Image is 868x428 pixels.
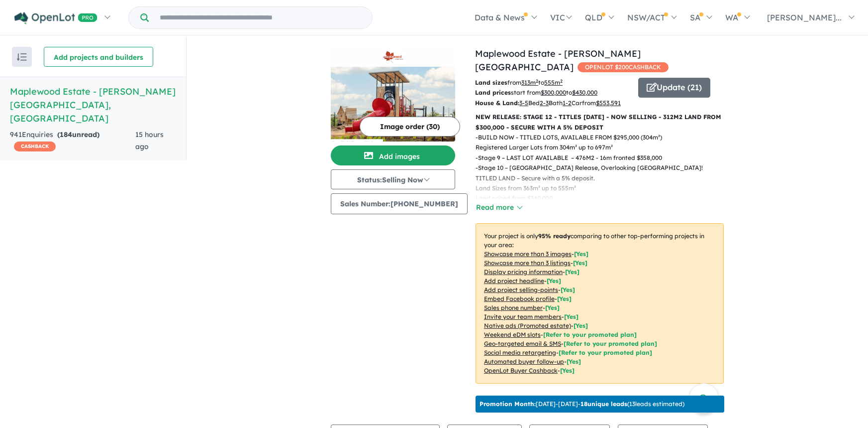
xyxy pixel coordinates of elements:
h5: Maplewood Estate - [PERSON_NAME][GEOGRAPHIC_DATA] , [GEOGRAPHIC_DATA] [10,85,176,125]
u: Sales phone number [484,304,543,311]
u: Weekend eDM slots [484,331,541,338]
b: Land sizes [475,79,507,86]
b: 95 % ready [538,232,571,240]
u: Add project selling-points [484,286,558,293]
span: [PERSON_NAME]... [767,12,842,22]
span: [ Yes ] [574,250,588,258]
p: Your project is only comparing to other top-performing projects in your area: - - - - - - - - - -... [476,223,724,384]
p: NEW RELEASE: STAGE 12 - TITLES [DATE] - NOW SELLING - 312M2 LAND FROM $300,000 - SECURE WITH A 5%... [476,112,724,133]
u: 313 m [521,79,538,86]
span: OPENLOT $ 200 CASHBACK [578,62,669,72]
u: $ 430,000 [572,89,597,96]
button: Sales Number:[PHONE_NUMBER] [331,193,468,214]
img: Openlot PRO Logo White [14,12,97,24]
div: 941 Enquir ies [10,129,135,153]
span: [ Yes ] [557,295,572,302]
button: Status:Selling Now [331,169,455,189]
u: 1-2 [563,99,572,107]
button: Read more [476,202,522,213]
u: 2-3 [540,99,549,107]
u: $ 553,591 [596,99,621,107]
img: Maplewood Estate - Melton South [331,67,455,142]
span: [ Yes ] [564,313,579,320]
b: Promotion Month: [480,400,536,408]
a: Maplewood Estate - Melton South LogoMaplewood Estate - Melton South [331,47,455,142]
u: Display pricing information [484,268,563,276]
p: - Stage 9 – LAST LOT AVAILABLE – 476M2 - 16m fronted $358,000 [476,153,732,163]
u: Add project headline [484,277,544,285]
u: Social media retargeting [484,349,556,356]
span: [Yes] [560,367,575,374]
span: [ Yes ] [561,286,575,293]
sup: 2 [536,78,538,84]
p: - Stage 10 – [GEOGRAPHIC_DATA] Release, Overlooking [GEOGRAPHIC_DATA]! TITLED LAND – Secure with ... [476,163,732,214]
img: Maplewood Estate - Melton South Logo [335,51,451,63]
button: Add images [331,145,455,165]
u: Showcase more than 3 images [484,250,572,258]
strong: ( unread) [57,130,99,139]
u: 555 m [544,79,563,86]
u: OpenLot Buyer Cashback [484,367,558,374]
span: CASHBACK [14,142,56,151]
u: 3-5 [519,99,528,107]
p: - BUILD NOW - TITLED LOTS, AVAILABLE FROM $295,000 (304m²) Registered Larger Lots from 304m² up t... [476,133,732,153]
b: House & Land: [475,99,519,107]
sup: 2 [560,78,563,84]
p: [DATE] - [DATE] - ( 13 leads estimated) [480,400,684,409]
span: [ Yes ] [547,277,561,285]
u: Embed Facebook profile [484,295,555,302]
button: Update (21) [638,78,710,98]
span: 15 hours ago [135,130,164,151]
span: [Refer to your promoted plan] [543,331,637,338]
b: 18 unique leads [580,400,627,408]
span: [ Yes ] [573,259,587,267]
p: start from [475,88,631,98]
span: [Yes] [574,322,588,329]
span: [Yes] [567,358,581,365]
a: Maplewood Estate - [PERSON_NAME][GEOGRAPHIC_DATA] [475,48,641,73]
u: Geo-targeted email & SMS [484,340,561,347]
p: from [475,78,631,88]
span: to [566,89,597,96]
span: 184 [60,130,72,139]
span: [Refer to your promoted plan] [564,340,657,347]
span: [ Yes ] [565,268,579,276]
span: [Refer to your promoted plan] [559,349,652,356]
u: Showcase more than 3 listings [484,259,571,267]
b: Land prices [475,89,511,96]
u: $ 300,000 [541,89,566,96]
span: [ Yes ] [545,304,560,311]
input: Try estate name, suburb, builder or developer [151,7,370,28]
button: Add projects and builders [44,47,153,67]
img: sort.svg [17,53,27,61]
u: Automated buyer follow-up [484,358,564,365]
button: Image order (30) [360,117,460,137]
u: Native ads (Promoted estate) [484,322,571,329]
u: Invite your team members [484,313,562,320]
span: to [538,79,563,86]
p: Bed Bath Car from [475,98,631,108]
